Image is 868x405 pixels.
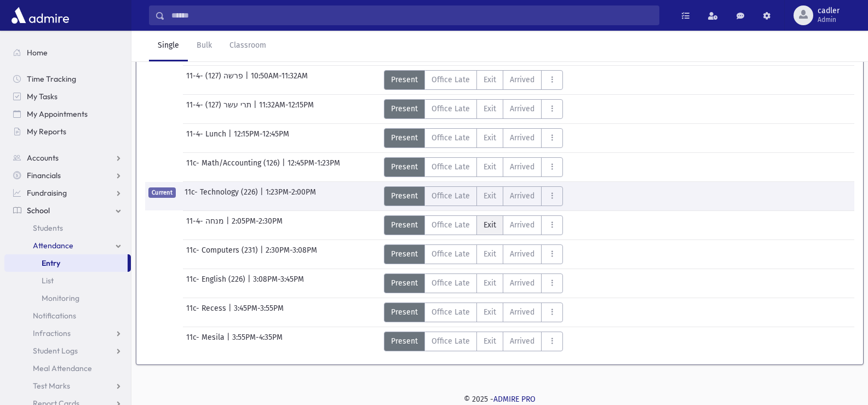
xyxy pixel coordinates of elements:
span: Exit [484,132,496,144]
span: My Reports [27,127,66,136]
span: 11c- Technology (226) [185,186,260,206]
span: cadler [818,7,840,15]
span: Financials [27,170,61,180]
div: AttTypes [384,70,563,90]
span: 11c- English (226) [186,273,248,293]
span: Present [391,103,418,115]
span: Exit [484,306,496,318]
span: Present [391,132,418,144]
span: Time Tracking [27,74,76,84]
span: 3:55PM-4:35PM [232,332,283,351]
span: 11-4- תרי עשר (127) [186,99,254,119]
a: My Reports [4,123,131,140]
span: | [227,332,232,351]
span: Arrived [510,190,534,202]
span: 11c- Mesila [186,332,227,351]
span: Office Late [432,74,470,85]
span: Arrived [510,132,534,144]
span: | [228,128,234,148]
span: 12:15PM-12:45PM [234,128,289,148]
span: Present [391,219,418,231]
span: Exit [484,335,496,347]
input: Search [165,5,659,25]
span: Office Late [432,132,470,144]
a: School [4,202,131,219]
span: Current [148,187,176,198]
a: Infractions [4,324,131,342]
span: Exit [484,74,496,85]
span: Office Late [432,335,470,347]
a: Bulk [188,31,221,61]
span: | [226,215,232,235]
img: AdmirePro [9,4,72,26]
a: Accounts [4,149,131,167]
div: AttTypes [384,186,563,206]
a: Attendance [4,237,131,254]
span: | [254,99,259,119]
span: 11-4- מנחה [186,215,226,235]
span: Attendance [33,241,73,250]
span: Student Logs [33,346,78,356]
span: 3:45PM-3:55PM [234,303,284,322]
span: Present [391,335,418,347]
span: My Tasks [27,92,58,101]
a: Entry [4,254,128,272]
span: | [245,70,251,90]
a: List [4,272,131,289]
a: My Appointments [4,105,131,123]
span: 10:50AM-11:32AM [251,70,308,90]
div: AttTypes [384,99,563,119]
span: Infractions [33,328,71,338]
span: Arrived [510,161,534,173]
span: Exit [484,103,496,115]
a: Meal Attendance [4,360,131,377]
span: Exit [484,277,496,289]
a: Single [149,31,188,61]
div: AttTypes [384,128,563,148]
span: My Appointments [27,109,88,119]
span: | [228,303,234,322]
span: Present [391,306,418,318]
div: AttTypes [384,303,563,322]
span: School [27,206,50,215]
span: Arrived [510,219,534,231]
span: 2:05PM-2:30PM [232,215,283,235]
span: 11:32AM-12:15PM [259,99,314,119]
div: AttTypes [384,273,563,293]
span: Office Late [432,277,470,289]
span: Present [391,277,418,289]
span: 11-4- Lunch [186,128,228,148]
span: Office Late [432,190,470,202]
span: | [260,186,266,206]
span: 1:23PM-2:00PM [266,186,316,206]
span: Meal Attendance [33,363,92,373]
span: | [260,244,266,264]
a: Classroom [221,31,275,61]
span: | [248,273,253,293]
span: 11c- Computers (231) [186,244,260,264]
span: Entry [42,258,60,268]
span: Arrived [510,277,534,289]
span: 3:08PM-3:45PM [253,273,304,293]
span: 11c- Math/Accounting (126) [186,157,282,177]
span: | [282,157,288,177]
a: Home [4,44,131,61]
span: Monitoring [42,293,79,303]
div: AttTypes [384,215,563,235]
span: Arrived [510,306,534,318]
a: Student Logs [4,342,131,360]
span: Office Late [432,103,470,115]
span: Exit [484,219,496,231]
span: Office Late [432,248,470,260]
span: 2:30PM-3:08PM [266,244,317,264]
a: My Tasks [4,88,131,105]
span: Arrived [510,335,534,347]
div: AttTypes [384,244,563,264]
span: Arrived [510,74,534,85]
span: 12:45PM-1:23PM [288,157,340,177]
span: Arrived [510,103,534,115]
span: Exit [484,248,496,260]
a: Time Tracking [4,70,131,88]
a: Fundraising [4,184,131,202]
span: Notifications [33,311,76,321]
